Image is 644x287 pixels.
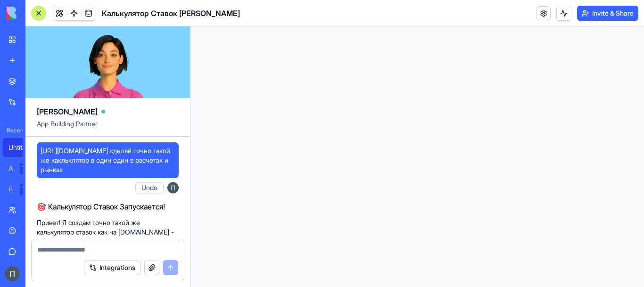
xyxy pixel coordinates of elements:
button: Undo [135,182,164,193]
span: [URL][DOMAIN_NAME] сделай точно такой же какльклятор в один один в расчетах и рынках [41,146,175,174]
span: Калькулятор Ставок [PERSON_NAME] [102,8,240,19]
h2: 🎯 Калькулятор Ставок Запускается! [37,201,179,212]
div: TRY [20,183,35,195]
button: Invite & Share [577,6,638,21]
div: Untitled App [8,143,35,152]
img: logo [7,7,65,20]
img: ACg8ocLYZcniSWS0r62NJVWN7tHTynQltOzJu0IC1lgS5uJIfDJ60Q=s96-c [167,182,179,193]
div: TRY [20,163,35,174]
a: AI Logo GeneratorTRY [3,159,41,178]
div: AI Logo Generator [8,164,13,173]
a: Feedback FormTRY [3,180,41,199]
button: Integrations [84,260,140,275]
a: Untitled App [3,138,41,157]
span: [PERSON_NAME] [37,106,98,117]
span: Recent [3,127,23,134]
p: Привет! Я создам точно такой же калькулятор ставок как на [DOMAIN_NAME] - с теми же расчетами, ры... [37,218,179,256]
img: ACg8ocLYZcniSWS0r62NJVWN7tHTynQltOzJu0IC1lgS5uJIfDJ60Q=s96-c [5,266,20,281]
div: Feedback Form [8,184,13,194]
span: App Building Partner [37,119,179,136]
